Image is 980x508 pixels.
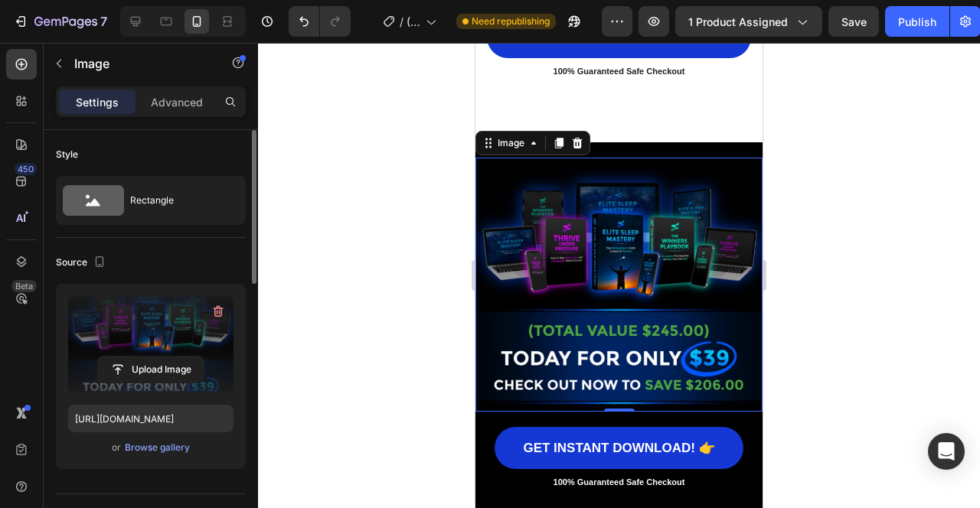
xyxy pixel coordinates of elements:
span: Save [841,15,867,28]
p: Advanced [151,94,203,110]
span: Need republishing [472,15,550,28]
div: Beta [11,280,37,292]
span: or [112,438,121,457]
button: 7 [6,6,114,37]
span: 1 product assigned [688,14,788,30]
div: 450 [15,163,37,175]
div: Rectangle [130,183,224,218]
span: (New) DIGITAL PRODUCT SALES PAGE TEMPLATE | [PERSON_NAME] Planes [407,14,420,30]
input: https://example.com/image.jpg [68,405,234,432]
div: Open Intercom Messenger [928,433,965,470]
p: Settings [76,94,119,110]
button: 1 product assigned [675,6,822,37]
iframe: Design area [475,43,763,508]
p: 7 [100,12,107,31]
div: Publish [898,14,936,30]
button: Upload Image [97,356,204,383]
button: Publish [885,6,949,37]
p: Image [74,54,204,73]
div: Source [56,252,109,273]
button: Save [828,6,879,37]
div: Browse gallery [125,441,190,454]
span: / [400,14,403,30]
button: Browse gallery [124,440,191,455]
div: Undo/Redo [289,6,351,37]
div: Style [56,148,78,161]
